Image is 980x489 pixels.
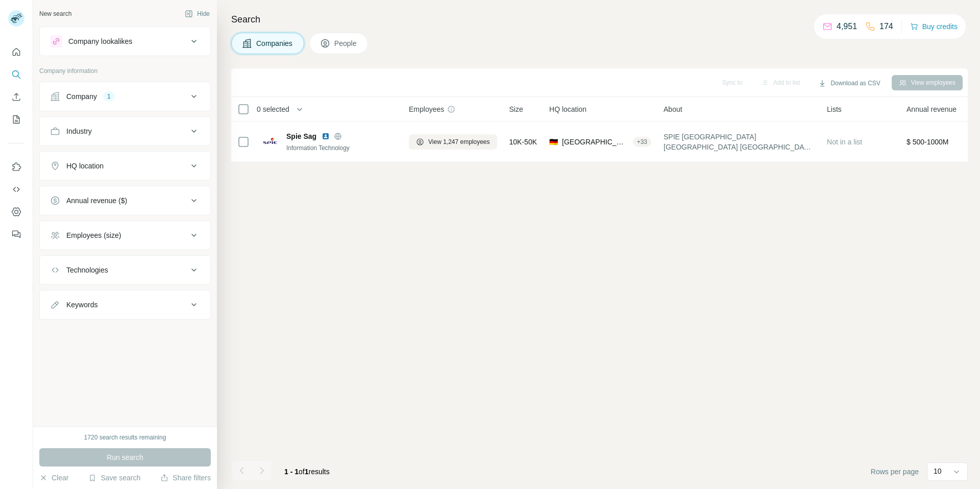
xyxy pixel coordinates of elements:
[509,137,537,147] span: 10K-50K
[934,466,942,476] p: 10
[40,188,210,213] button: Annual revenue ($)
[40,292,210,317] button: Keywords
[906,138,949,146] span: $ 500-1000M
[40,258,210,282] button: Technologies
[562,137,629,147] span: [GEOGRAPHIC_DATA], [GEOGRAPHIC_DATA]|[GEOGRAPHIC_DATA]|[GEOGRAPHIC_DATA]
[879,20,893,33] p: 174
[284,468,330,476] span: results
[409,104,444,114] span: Employees
[827,138,862,146] span: Not in a list
[8,180,24,199] button: Use Surfe API
[322,132,330,140] img: LinkedIn logo
[633,137,651,146] div: + 33
[40,29,210,54] button: Company lookalikes
[910,19,958,34] button: Buy credits
[811,76,887,91] button: Download as CSV
[8,225,24,243] button: Feedback
[66,265,108,275] div: Technologies
[8,65,24,84] button: Search
[509,104,523,114] span: Size
[871,467,919,477] span: Rows per page
[39,66,211,76] p: Company information
[66,161,104,171] div: HQ location
[8,43,24,61] button: Quick start
[549,137,558,147] span: 🇩🇪
[664,132,815,152] span: SPIE [GEOGRAPHIC_DATA] [GEOGRAPHIC_DATA] [GEOGRAPHIC_DATA] ist eine Unternehmenseinheit der SPIE ...
[664,104,682,114] span: About
[103,92,115,101] div: 1
[286,143,397,153] div: Information Technology
[84,433,166,442] div: 1720 search results remaining
[257,104,289,114] span: 0 selected
[305,468,309,476] span: 1
[837,20,857,33] p: 4,951
[409,134,497,150] button: View 1,247 employees
[178,6,217,21] button: Hide
[284,468,299,476] span: 1 - 1
[8,110,24,129] button: My lists
[299,468,305,476] span: of
[39,9,71,18] div: New search
[334,38,358,48] span: People
[68,36,132,46] div: Company lookalikes
[40,119,210,143] button: Industry
[66,195,127,206] div: Annual revenue ($)
[66,300,97,310] div: Keywords
[286,131,316,141] span: Spie Sag
[66,126,92,136] div: Industry
[256,38,293,48] span: Companies
[8,203,24,221] button: Dashboard
[40,84,210,109] button: Company1
[66,91,97,102] div: Company
[8,158,24,176] button: Use Surfe on LinkedIn
[66,230,121,240] div: Employees (size)
[262,134,278,150] img: Logo of Spie Sag
[88,473,140,483] button: Save search
[39,473,68,483] button: Clear
[428,137,490,146] span: View 1,247 employees
[40,223,210,248] button: Employees (size)
[549,104,586,114] span: HQ location
[160,473,211,483] button: Share filters
[827,104,842,114] span: Lists
[906,104,957,114] span: Annual revenue
[8,88,24,106] button: Enrich CSV
[231,12,968,27] h4: Search
[40,154,210,178] button: HQ location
